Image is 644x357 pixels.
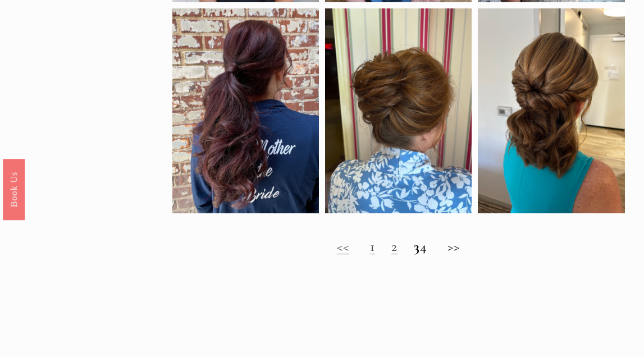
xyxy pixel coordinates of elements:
[172,239,625,255] h2: 4 >>
[391,238,398,255] a: 2
[337,238,350,255] a: <<
[370,238,375,255] a: 1
[3,159,25,220] a: Book Us
[414,238,420,255] strong: 3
